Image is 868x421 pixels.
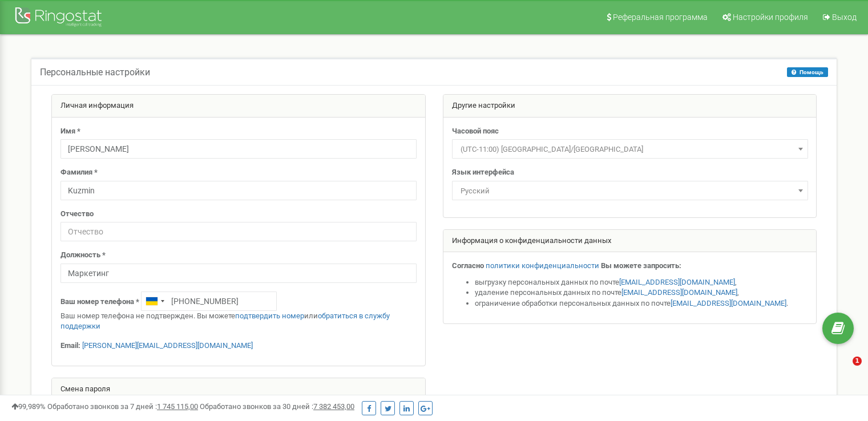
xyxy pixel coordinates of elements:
[475,298,808,309] li: ограничение обработки персональных данных по почте .
[443,230,817,253] div: Информация о конфиденциальности данных
[452,167,514,178] label: Язык интерфейса
[452,126,499,137] label: Часовой пояс
[832,13,857,22] span: Выход
[787,67,828,77] button: Помощь
[11,402,46,411] span: 99,989%
[142,292,168,310] div: Telephone country code
[452,139,808,159] span: (UTC-11:00) Pacific/Midway
[47,402,198,411] span: Обработано звонков за 7 дней :
[452,181,808,200] span: Русский
[829,357,857,384] iframe: Intercom live chat
[52,378,425,401] div: Смена пароля
[141,292,277,311] input: +1-800-555-55-55
[60,209,94,220] label: Отчество
[52,95,425,118] div: Личная информация
[452,261,484,270] strong: Согласно
[619,278,735,286] a: [EMAIL_ADDRESS][DOMAIN_NAME]
[200,402,354,411] span: Обработано звонков за 30 дней :
[60,167,98,178] label: Фамилия *
[601,261,681,270] strong: Вы можете запросить:
[60,297,139,307] label: Ваш номер телефона *
[40,67,150,78] h5: Персональные настройки
[60,222,417,241] input: Отчество
[82,341,253,350] a: [PERSON_NAME][EMAIL_ADDRESS][DOMAIN_NAME]
[60,181,417,200] input: Фамилия
[671,299,786,307] a: [EMAIL_ADDRESS][DOMAIN_NAME]
[853,357,862,366] span: 1
[475,277,808,288] li: выгрузку персональных данных по почте ,
[621,288,737,297] a: [EMAIL_ADDRESS][DOMAIN_NAME]
[313,402,354,411] u: 7 382 453,00
[60,264,417,283] input: Должность
[60,250,106,261] label: Должность *
[60,341,80,350] strong: Email:
[613,13,708,22] span: Реферальная программа
[60,311,417,332] p: Ваш номер телефона не подтвержден. Вы можете или
[60,139,417,159] input: Имя
[157,402,198,411] u: 1 745 115,00
[733,13,808,22] span: Настройки профиля
[486,261,599,270] a: политики конфиденциальности
[60,126,80,137] label: Имя *
[443,95,817,118] div: Другие настройки
[456,183,804,199] span: Русский
[456,141,804,157] span: (UTC-11:00) Pacific/Midway
[235,311,304,320] a: подтвердить номер
[475,288,808,298] li: удаление персональных данных по почте ,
